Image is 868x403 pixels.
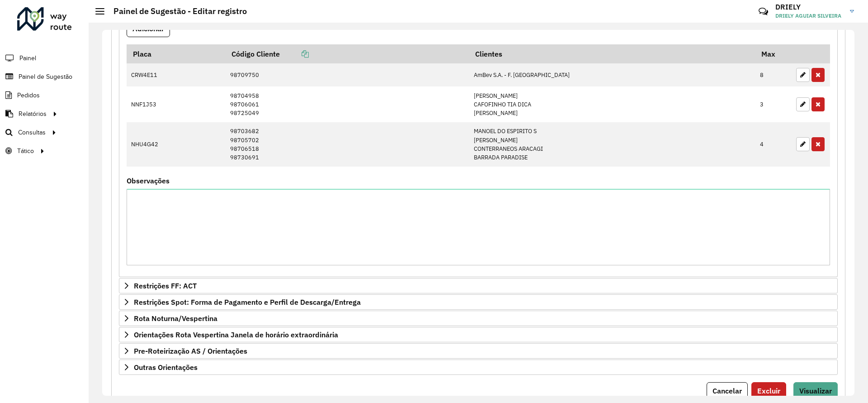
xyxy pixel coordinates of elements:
[119,278,838,293] a: Restrições FF: ACT
[127,86,226,122] td: NNF1J53
[799,386,832,395] span: Visualizar
[134,364,198,371] span: Outras Orientações
[19,109,47,119] span: Relatórios
[18,128,46,137] span: Consultas
[226,44,469,63] th: Código Cliente
[754,2,773,21] a: Contato Rápido
[127,175,170,186] label: Observações
[755,63,792,87] td: 8
[469,86,755,122] td: [PERSON_NAME] CAFOFINHO TIA DICA [PERSON_NAME]
[751,382,786,399] button: Excluir
[280,49,309,58] a: Copiar
[755,44,792,63] th: Max
[755,86,792,122] td: 3
[119,343,838,359] a: Pre-Roteirização AS / Orientações
[469,122,755,167] td: MANOEL DO ESPIRITO S [PERSON_NAME] CONTERRANEOS ARACAGI BARRADA PARADISE
[134,347,247,355] span: Pre-Roteirização AS / Orientações
[127,44,226,63] th: Placa
[127,63,226,87] td: CRW4E11
[17,146,34,156] span: Tático
[469,44,755,63] th: Clientes
[775,12,843,20] span: DRIELY AGUIAR SILVEIRA
[104,6,247,16] h2: Painel de Sugestão - Editar registro
[119,294,838,310] a: Restrições Spot: Forma de Pagamento e Perfil de Descarga/Entrega
[119,360,838,375] a: Outras Orientações
[119,311,838,326] a: Rota Noturna/Vespertina
[707,382,748,399] button: Cancelar
[712,386,742,395] span: Cancelar
[119,327,838,342] a: Orientações Rota Vespertina Janela de horário extraordinária
[226,63,469,87] td: 98709750
[793,382,838,399] button: Visualizar
[757,386,780,395] span: Excluir
[775,3,843,11] h3: DRIELY
[134,298,361,306] span: Restrições Spot: Forma de Pagamento e Perfil de Descarga/Entrega
[19,72,72,82] span: Painel de Sugestão
[226,86,469,122] td: 98704958 98706061 98725049
[755,122,792,167] td: 4
[127,122,226,167] td: NHU4G42
[17,91,40,100] span: Pedidos
[226,122,469,167] td: 98703682 98705702 98706518 98730691
[134,331,338,338] span: Orientações Rota Vespertina Janela de horário extraordinária
[134,282,197,289] span: Restrições FF: ACT
[134,315,217,322] span: Rota Noturna/Vespertina
[469,63,755,87] td: AmBev S.A. - F. [GEOGRAPHIC_DATA]
[19,53,36,63] span: Painel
